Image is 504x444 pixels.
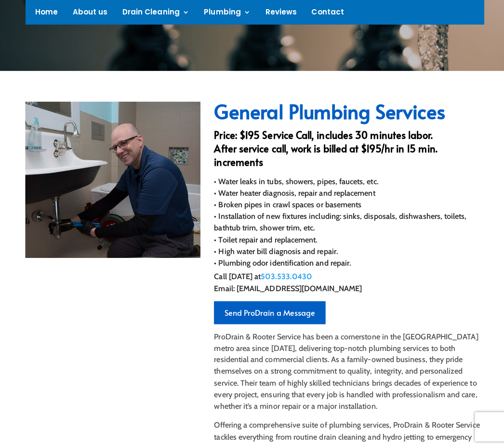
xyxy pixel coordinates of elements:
[308,9,341,19] a: Contact
[212,298,322,321] a: Send ProDrain a Message
[35,9,57,19] a: Home
[25,101,199,256] img: george-plumbing_0
[212,101,479,125] h2: General Plumbing Services
[212,281,358,290] span: Email: [EMAIL_ADDRESS][DOMAIN_NAME]
[121,9,187,19] a: Drain Cleaning
[212,269,258,279] span: Call [DATE] at
[263,9,294,19] a: Reviews
[212,127,479,172] h3: Price: $195 Service Call, includes 30 minutes labor. After service call, work is billed at $195/h...
[212,328,479,416] p: ProDrain & Rooter Service has been a cornerstone in the [GEOGRAPHIC_DATA] metro area since [DATE]...
[212,174,479,267] div: • Water leaks in tubs, showers, pipes, faucets, etc. • Water heater diagnosis, repair and replace...
[258,269,309,279] a: 503.533.0430
[202,9,248,19] a: Plumbing
[72,9,106,19] a: About us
